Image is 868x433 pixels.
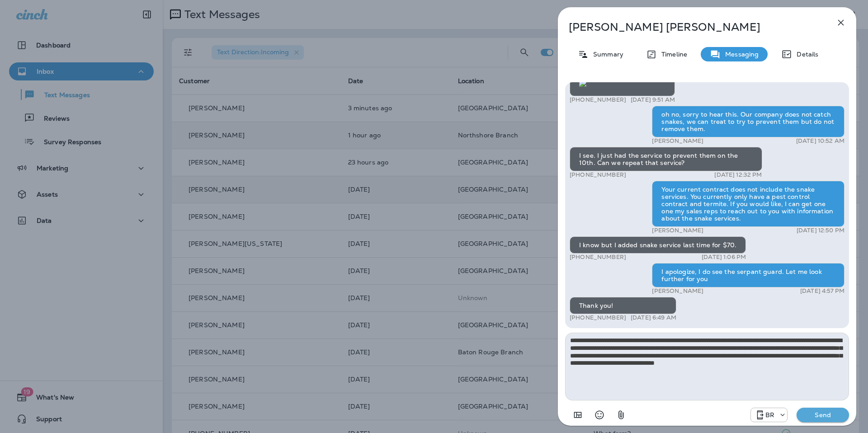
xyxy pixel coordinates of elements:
[589,51,623,58] p: Summary
[570,171,626,179] p: [PHONE_NUMBER]
[792,51,818,58] p: Details
[652,227,703,234] p: [PERSON_NAME]
[631,96,675,104] p: [DATE] 9:51 AM
[570,96,626,104] p: [PHONE_NUMBER]
[652,181,844,227] div: Your current contract does not include the snake services. You currently only have a pest control...
[796,137,844,145] p: [DATE] 10:52 AM
[579,80,586,87] img: twilio-download
[657,51,687,58] p: Timeline
[570,254,626,261] p: [PHONE_NUMBER]
[652,287,703,295] p: [PERSON_NAME]
[570,147,762,171] div: I see. I just had the service to prevent them on the 10th. Can we repeat that service?
[800,287,844,295] p: [DATE] 4:57 PM
[631,314,676,321] p: [DATE] 6:49 AM
[797,227,844,234] p: [DATE] 12:50 PM
[765,411,774,419] p: BR
[590,406,609,424] button: Select an emoji
[797,408,849,422] button: Send
[714,171,762,179] p: [DATE] 12:32 PM
[804,411,842,419] p: Send
[721,51,759,58] p: Messaging
[751,409,787,420] div: +1 (225) 577-6368
[570,236,746,254] div: I know but I added snake service last time for $70.
[570,314,626,321] p: [PHONE_NUMBER]
[569,406,587,424] button: Add in a premade template
[702,254,746,261] p: [DATE] 1:06 PM
[652,137,703,145] p: [PERSON_NAME]
[652,263,844,287] div: I apologize, I do see the serpant guard. Let me look further for you
[569,21,816,33] p: [PERSON_NAME] [PERSON_NAME]
[652,106,844,137] div: oh no, sorry to hear this. Our company does not catch snakes, we can treat to try to prevent them...
[570,297,676,314] div: Thank you!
